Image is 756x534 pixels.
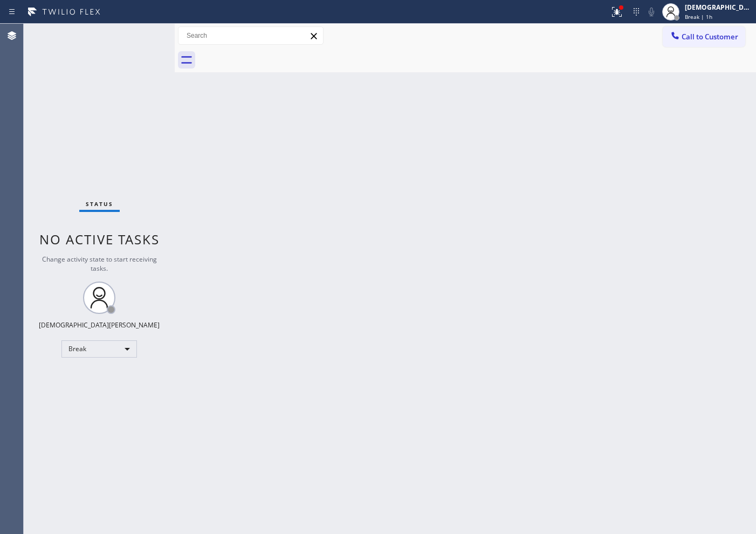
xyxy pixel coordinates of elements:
span: Break | 1h [685,13,712,20]
button: Mute [644,4,659,19]
div: [DEMOGRAPHIC_DATA][PERSON_NAME] [39,320,160,330]
div: [DEMOGRAPHIC_DATA][PERSON_NAME] [685,3,753,12]
span: Call to Customer [682,32,738,42]
span: Status [86,200,113,208]
input: Search [178,27,323,44]
span: Change activity state to start receiving tasks. [42,255,157,273]
div: Break [61,340,137,358]
button: Call to Customer [663,26,745,47]
span: No active tasks [39,230,160,248]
